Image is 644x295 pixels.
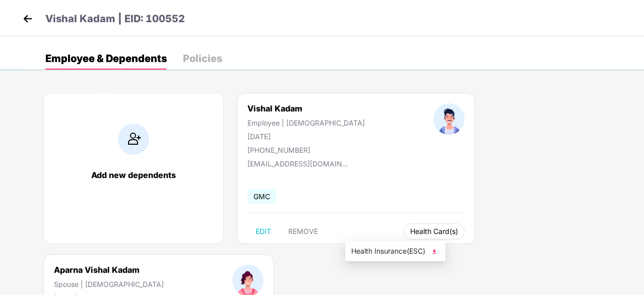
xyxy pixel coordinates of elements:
[247,119,365,127] div: Employee | [DEMOGRAPHIC_DATA]
[429,247,439,257] img: svg+xml;base64,PHN2ZyB4bWxucz0iaHR0cDovL3d3dy53My5vcmcvMjAwMC9zdmciIHhtbG5zOnhsaW5rPSJodHRwOi8vd3...
[118,124,149,155] img: addIcon
[247,146,365,154] div: [PHONE_NUMBER]
[247,132,365,141] div: [DATE]
[255,227,271,235] span: EDIT
[247,189,276,204] span: GMC
[410,229,458,234] span: Health Card(s)
[45,11,185,27] p: Vishal Kadam | EID: 100552
[351,246,439,257] span: Health Insurance(ESC)
[183,53,222,64] div: Policies
[404,223,465,240] button: Health Card(s)
[280,223,326,240] button: REMOVE
[288,227,318,235] span: REMOVE
[20,11,35,26] img: back
[247,223,279,240] button: EDIT
[45,53,167,64] div: Employee & Dependents
[247,103,365,113] div: Vishal Kadam
[433,103,465,135] img: profileImage
[54,170,213,180] div: Add new dependents
[54,265,164,275] div: Aparna Vishal Kadam
[54,280,164,288] div: Spouse | [DEMOGRAPHIC_DATA]
[247,159,348,168] div: [EMAIL_ADDRESS][DOMAIN_NAME]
